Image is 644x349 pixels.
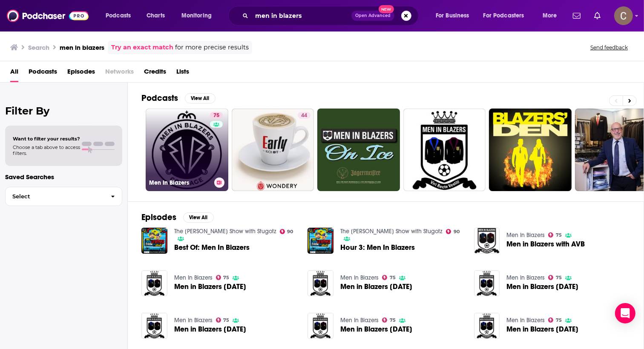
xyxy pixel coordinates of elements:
span: More [543,10,557,22]
img: Hour 3: Men In Blazers [308,228,333,254]
a: 75 [216,275,230,280]
span: Men in Blazers [DATE] [174,326,246,333]
span: Monitoring [181,10,212,22]
a: 75 [548,232,562,237]
a: 75 [548,275,562,280]
a: Men In Blazers [174,274,213,281]
button: open menu [537,9,568,23]
img: Men in Blazers 06/04/14 [474,313,500,339]
a: Podcasts [29,65,57,82]
span: Want to filter your results? [13,136,80,142]
span: 90 [287,230,293,234]
a: Men In Blazers [174,317,213,324]
h2: Filter By [5,105,122,117]
span: Open Advanced [355,14,391,18]
span: Networks [105,65,134,82]
a: Men in Blazers 07/14/14 [340,283,412,290]
span: 75 [390,276,396,280]
p: Saved Searches [5,173,122,181]
a: Men In Blazers [506,232,545,239]
button: Send feedback [588,44,630,51]
span: Men in Blazers with AVB [506,240,585,248]
a: 75 [382,275,396,280]
span: New [379,5,394,13]
img: Podchaser - Follow, Share and Rate Podcasts [7,8,89,24]
a: The Dan Le Batard Show with Stugotz [174,228,276,235]
a: Men In Blazers [340,317,379,324]
img: Men in Blazers 06/23/14 [308,313,333,339]
a: 75 [216,318,230,323]
a: Credits [144,65,166,82]
span: Podcasts [106,10,131,22]
h2: Episodes [141,212,176,223]
a: Men In Blazers [506,317,545,324]
a: 90 [446,229,460,234]
span: 90 [454,230,460,234]
a: Hour 3: Men In Blazers [340,244,415,251]
h3: men in blazers [60,43,104,51]
span: 75 [223,276,229,280]
a: Show notifications dropdown [591,9,604,23]
span: 75 [556,276,562,280]
img: Best Of: Men In Blazers [141,228,167,254]
a: 75Men In Blazers [146,109,228,191]
span: Charts [147,10,165,22]
img: User Profile [614,6,633,25]
img: Men in Blazers 07/03/14 [141,270,167,296]
span: Select [6,194,104,199]
a: Show notifications dropdown [569,9,584,23]
span: 75 [390,318,396,322]
a: The Dan Le Batard Show with Stugotz [340,228,443,235]
button: open menu [478,9,537,23]
button: Select [5,187,122,206]
span: 75 [556,233,562,237]
a: 75 [210,112,223,119]
span: Men in Blazers [DATE] [506,283,578,290]
h2: Podcasts [141,93,178,103]
button: View All [185,93,216,103]
a: Charts [141,9,170,23]
a: Men In Blazers [506,274,545,281]
span: Men in Blazers [DATE] [174,283,246,290]
a: Men in Blazers 06/23/14 [340,326,412,333]
button: Open AdvancedNew [351,11,394,21]
a: Men in Blazers 12/04/13 [506,283,578,290]
a: Episodes [67,65,95,82]
img: Men in Blazers 06/20/14 [141,313,167,339]
a: Men in Blazers 06/04/14 [506,326,578,333]
a: Lists [176,65,189,82]
h3: Men In Blazers [149,179,211,186]
button: View All [183,212,214,223]
span: Logged in as clay.bolton [614,6,633,25]
a: All [10,65,18,82]
h3: Search [28,43,49,51]
a: Best Of: Men In Blazers [174,244,250,251]
img: Men in Blazers 12/04/13 [474,270,500,296]
span: For Business [436,10,469,22]
img: Men in Blazers with AVB [474,228,500,254]
div: Search podcasts, credits, & more... [236,6,427,26]
span: 75 [556,318,562,322]
a: 44 [298,112,310,119]
a: Men in Blazers 06/20/14 [174,326,246,333]
a: 75 [382,318,396,323]
a: 90 [280,229,293,234]
input: Search podcasts, credits, & more... [252,9,351,23]
a: 44 [232,109,314,191]
a: Men in Blazers 07/03/14 [174,283,246,290]
button: open menu [430,9,480,23]
img: Men in Blazers 07/14/14 [308,270,333,296]
span: Men in Blazers [DATE] [506,326,578,333]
